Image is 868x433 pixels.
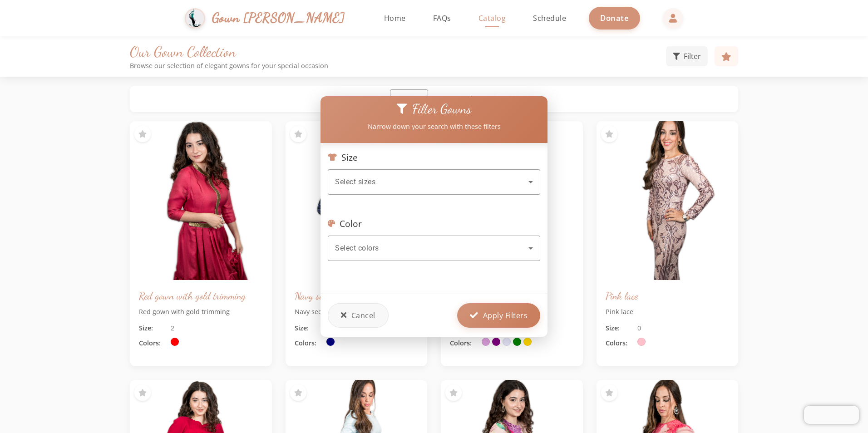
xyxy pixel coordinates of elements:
[335,244,379,252] span: Select colors
[340,218,362,229] span: Color
[323,122,545,132] p: Narrow down your search with these filters
[328,303,389,328] button: Cancel
[457,303,540,328] button: Apply Filters
[412,101,471,117] span: Filter Gowns
[351,310,375,321] span: Cancel
[341,152,358,162] span: Size
[335,177,375,186] span: Select sizes
[804,406,859,424] iframe: Chatra live chat
[483,310,528,321] span: Apply Filters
